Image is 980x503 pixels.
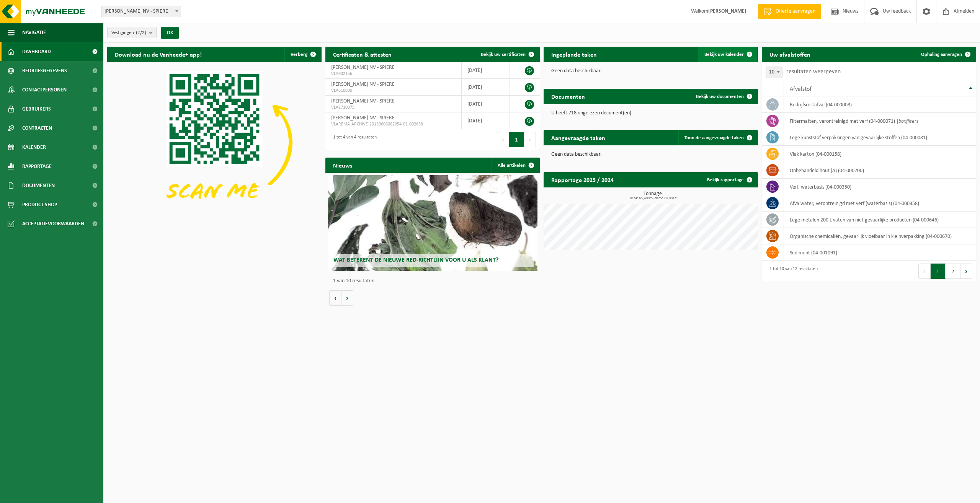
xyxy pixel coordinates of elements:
[331,81,395,87] span: [PERSON_NAME] NV - SPIERE
[462,79,510,96] td: [DATE]
[766,263,818,280] div: 1 tot 10 van 12 resultaten
[547,191,758,200] h3: Tonnage
[333,278,536,284] p: 1 van 10 resultaten
[22,195,57,214] span: Product Shop
[136,30,146,35] count: (2/2)
[107,27,157,38] button: Vestigingen(2/2)
[22,42,51,61] span: Dashboard
[690,89,757,104] a: Bekijk uw documenten
[524,132,536,147] button: Next
[107,47,209,62] h2: Download nu de Vanheede+ app!
[918,264,931,279] button: Previous
[551,68,750,74] p: Geen data beschikbaar.
[291,52,307,57] span: Verberg
[475,47,539,62] a: Bekijk uw certificaten
[509,132,524,147] button: 1
[915,47,975,62] a: Ophaling aanvragen
[329,290,341,306] button: Vorige
[481,52,526,57] span: Bekijk uw certificaten
[329,131,377,148] div: 1 tot 4 van 4 resultaten
[547,197,758,200] span: 2024: 65,400 t - 2025: 28,004 t
[462,112,510,129] td: [DATE]
[898,119,918,124] i: boxfilters
[331,71,456,77] span: VLA902156
[325,47,399,62] h2: Certificaten & attesten
[704,52,744,57] span: Bekijk uw kalender
[22,61,67,80] span: Bedrijfsgegevens
[946,264,960,279] button: 2
[22,23,46,42] span: Navigatie
[22,157,52,176] span: Rapportage
[696,94,744,99] span: Bekijk uw documenten
[331,65,395,70] span: [PERSON_NAME] NV - SPIERE
[766,67,782,78] span: 10
[701,172,757,187] a: Bekijk rapportage
[544,172,621,187] h2: Rapportage 2025 / 2024
[101,6,181,17] span: VINCENT SHEPPARD NV - SPIERE
[22,138,46,157] span: Kalender
[328,175,538,271] a: Wat betekent de nieuwe RED-richtlijn voor u als klant?
[784,179,976,195] td: verf, waterbasis (04-000350)
[284,47,321,62] button: Verberg
[544,89,593,104] h2: Documenten
[22,119,52,138] span: Contracten
[325,158,360,173] h2: Nieuws
[462,62,510,79] td: [DATE]
[497,132,509,147] button: Previous
[931,264,946,279] button: 1
[784,96,976,113] td: bedrijfsrestafval (04-000008)
[684,135,744,140] span: Toon de aangevraagde taken
[331,88,456,94] span: VLA610030
[758,4,821,19] a: Offerte aanvragen
[331,121,456,127] span: VLAREMA-ARCHIVE-20130606082054-01-002638
[784,244,976,261] td: sediment (04-001091)
[708,8,746,14] strong: [PERSON_NAME]
[101,6,181,17] span: VINCENT SHEPPARD NV - SPIERE
[331,98,395,104] span: [PERSON_NAME] NV - SPIERE
[161,27,179,39] button: OK
[492,158,539,173] a: Alle artikelen
[762,47,818,62] h2: Uw afvalstoffen
[551,152,750,157] p: Geen data beschikbaar.
[766,67,782,78] span: 10
[678,130,757,145] a: Toon de aangevraagde taken
[22,99,51,119] span: Gebruikers
[551,111,750,116] p: U heeft 718 ongelezen document(en).
[333,257,498,263] span: Wat betekent de nieuwe RED-richtlijn voor u als klant?
[784,195,976,212] td: afvalwater, verontreinigd met verf (waterbasis) (04-000358)
[544,47,604,62] h2: Ingeplande taken
[784,162,976,179] td: onbehandeld hout (A) (04-000200)
[22,214,84,233] span: Acceptatievoorwaarden
[784,129,976,146] td: lege kunststof verpakkingen van gevaarlijke stoffen (04-000081)
[107,62,322,223] img: Download de VHEPlus App
[786,68,841,75] label: resultaten weergeven
[331,104,456,111] span: VLA1710075
[960,264,972,279] button: Next
[698,47,757,62] a: Bekijk uw kalender
[111,27,146,39] span: Vestigingen
[790,86,812,92] span: Afvalstof
[784,113,976,129] td: filtermatten, verontreinigd met verf (04-000071) |
[784,212,976,228] td: lege metalen 200 L vaten van niet gevaarlijke producten (04-000646)
[22,80,67,99] span: Contactpersonen
[784,146,976,162] td: vlak karton (04-000158)
[331,115,395,121] span: [PERSON_NAME] NV - SPIERE
[341,290,353,306] button: Volgende
[462,96,510,112] td: [DATE]
[544,130,613,145] h2: Aangevraagde taken
[774,8,817,15] span: Offerte aanvragen
[784,228,976,244] td: organische chemicaliën, gevaarlijk vloeibaar in kleinverpakking (04-000670)
[22,176,55,195] span: Documenten
[921,52,962,57] span: Ophaling aanvragen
